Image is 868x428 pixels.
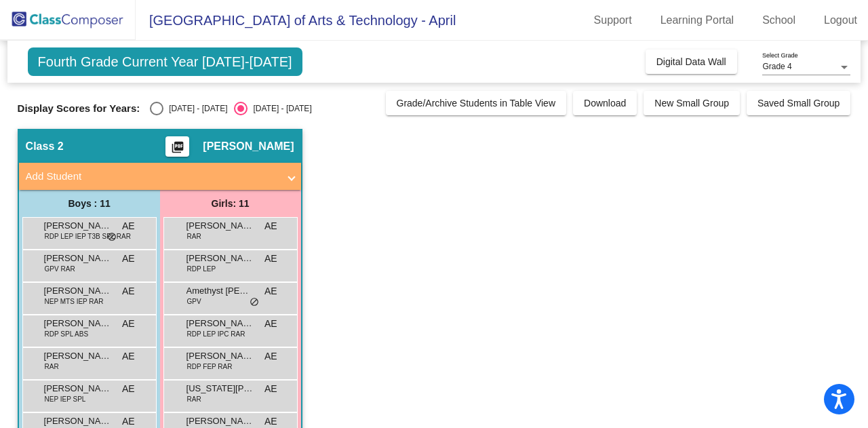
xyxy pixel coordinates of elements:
span: [PERSON_NAME] [203,140,294,153]
span: RAR [45,362,59,372]
span: AE [264,349,277,364]
button: Download [573,91,637,115]
span: Download [584,98,626,109]
span: Grade/Archive Students in Table View [397,98,556,109]
a: Support [583,9,643,31]
span: Digital Data Wall [656,56,726,67]
span: AE [264,382,277,396]
mat-radio-group: Select an option [150,102,311,115]
div: Boys : 11 [19,190,160,217]
span: AE [122,349,135,364]
span: Class 2 [26,140,64,153]
button: Grade/Archive Students in Table View [386,91,567,115]
span: GPV [187,296,201,307]
span: Saved Small Group [757,98,840,109]
span: do_not_disturb_alt [107,232,117,243]
span: RDP FEP RAR [187,362,233,372]
span: AE [122,252,135,266]
span: Amethyst [PERSON_NAME] [186,284,254,298]
button: Print Students Details [165,136,189,157]
a: School [751,9,806,31]
mat-expansion-panel-header: Add Student [19,163,301,190]
span: AE [122,284,135,298]
button: New Small Group [644,91,740,115]
span: Display Scores for Years: [18,102,140,115]
span: New Small Group [654,98,729,109]
span: AE [122,382,135,396]
span: [PERSON_NAME] [186,219,254,233]
span: GPV RAR [45,264,75,274]
span: AE [122,219,135,233]
span: AE [122,317,135,331]
a: Logout [813,9,868,31]
span: AE [264,284,277,298]
span: AE [264,252,277,266]
span: [PERSON_NAME] [44,382,112,395]
span: [PERSON_NAME] [44,349,112,363]
div: Girls: 11 [160,190,301,217]
span: NEP MTS IEP RAR [45,296,104,307]
span: AE [264,219,277,233]
span: Grade 4 [762,62,791,71]
span: [PERSON_NAME] [44,219,112,233]
button: Digital Data Wall [646,50,737,74]
span: RAR [187,231,201,241]
span: [PERSON_NAME] [186,349,254,363]
span: RDP SPL ABS [45,329,88,339]
span: [GEOGRAPHIC_DATA] of Arts & Technology - April [136,9,456,31]
span: AE [264,317,277,331]
span: [PERSON_NAME] [186,414,254,428]
span: NEP IEP SPL [45,394,86,404]
div: [DATE] - [DATE] [163,102,227,115]
span: [PERSON_NAME] [44,252,112,265]
span: RDP LEP IPC RAR [187,329,245,339]
span: RAR [187,394,201,404]
div: [DATE] - [DATE] [248,102,311,115]
span: RDP LEP IEP T3B SPL RAR [45,231,131,241]
span: [PERSON_NAME] [44,284,112,298]
span: [PERSON_NAME] [186,252,254,265]
a: Learning Portal [650,9,745,31]
button: Saved Small Group [747,91,850,115]
span: RDP LEP [187,264,216,274]
span: [US_STATE][PERSON_NAME] [186,382,254,395]
span: Fourth Grade Current Year [DATE]-[DATE] [28,47,302,76]
mat-panel-title: Add Student [26,169,278,184]
mat-icon: picture_as_pdf [170,140,186,159]
span: [PERSON_NAME] [44,414,112,428]
span: do_not_disturb_alt [250,297,259,308]
span: [PERSON_NAME] [44,317,112,330]
span: [PERSON_NAME] [186,317,254,330]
